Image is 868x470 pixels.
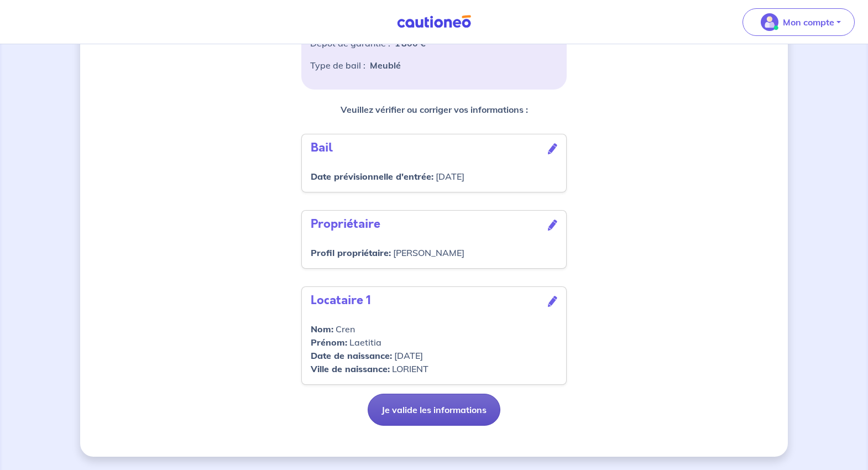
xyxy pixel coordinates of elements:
button: Je valide les informations [368,394,500,426]
img: illu_account_valid_menu.svg [761,13,778,31]
div: LORIENT [311,362,557,375]
h3: Propriétaire [311,215,557,233]
img: Cautioneo [393,15,475,29]
button: illu_account_valid_menu.svgMon compte [742,8,855,36]
h3: Bail [311,139,557,156]
div: Laetitia [311,336,557,349]
p: Veuillez vérifier ou corriger vos informations : [341,103,528,116]
strong: Date prévisionnelle d'entrée : [311,171,433,182]
p: Meublé [370,59,401,72]
strong: Ville de naissance : [311,363,390,374]
strong: Prénom : [311,337,347,348]
div: [DATE] [311,170,557,183]
div: [DATE] [311,349,557,362]
div: Cren [311,322,557,336]
p: Mon compte [783,15,834,29]
p: Type de bail : [310,59,365,72]
strong: Nom : [311,323,333,335]
div: [PERSON_NAME] [311,246,557,259]
strong: Profil propriétaire : [311,247,391,258]
h3: Locataire 1 [311,291,557,309]
strong: Date de naissance : [311,350,392,361]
